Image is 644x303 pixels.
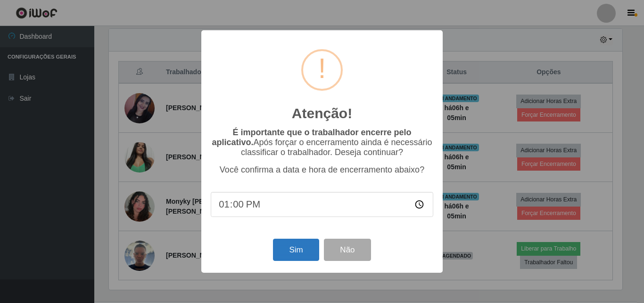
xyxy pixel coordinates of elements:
[212,128,411,147] b: É importante que o trabalhador encerre pelo aplicativo.
[211,165,433,175] p: Você confirma a data e hora de encerramento abaixo?
[211,128,433,157] p: Após forçar o encerramento ainda é necessário classificar o trabalhador. Deseja continuar?
[292,105,352,122] h2: Atenção!
[324,239,371,261] button: Não
[273,239,319,261] button: Sim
